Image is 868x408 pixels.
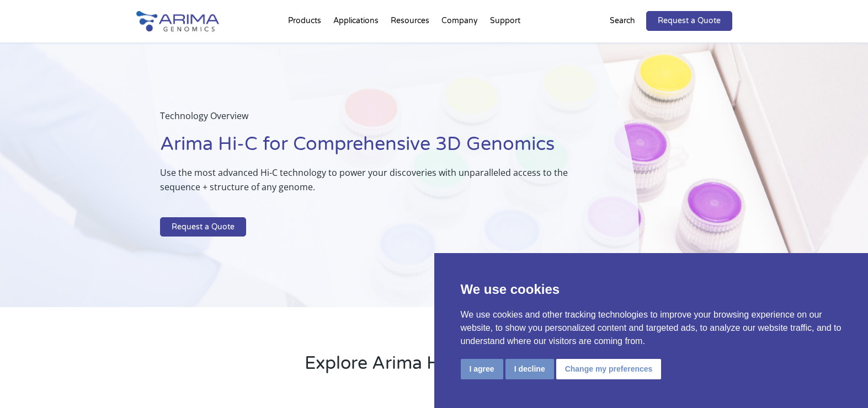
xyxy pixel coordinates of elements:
p: Use the most advanced Hi-C technology to power your discoveries with unparalleled access to the s... [160,165,584,203]
p: Search [610,14,635,28]
a: Request a Quote [646,11,732,31]
h2: Explore Arima Hi-C Technology [136,351,732,384]
button: I agree [461,359,503,379]
p: We use cookies [461,280,842,299]
p: We use cookies and other tracking technologies to improve your browsing experience on our website... [461,308,842,348]
button: I decline [505,359,554,379]
h1: Arima Hi-C for Comprehensive 3D Genomics [160,132,584,165]
img: Arima-Genomics-logo [136,11,219,31]
p: Technology Overview [160,109,584,132]
a: Request a Quote [160,217,246,237]
button: Change my preferences [556,359,662,379]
